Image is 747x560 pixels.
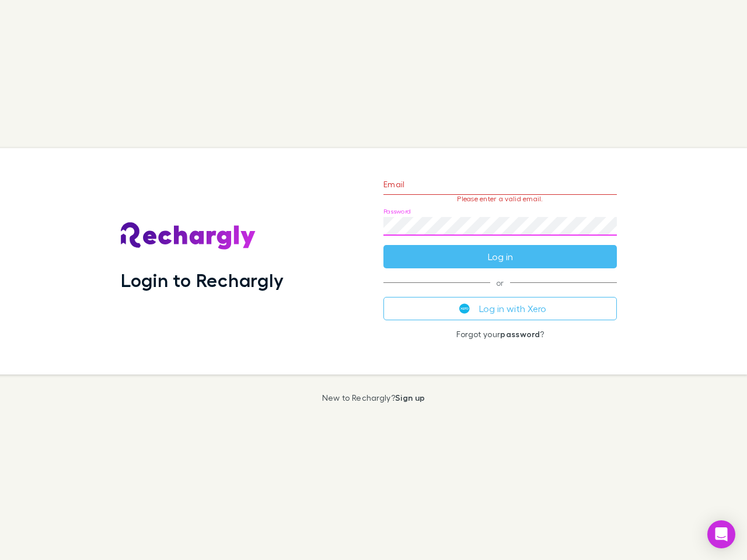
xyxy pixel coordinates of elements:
[500,329,540,339] a: password
[383,245,617,268] button: Log in
[383,330,617,339] p: Forgot your ?
[383,195,617,203] p: Please enter a valid email.
[322,393,425,402] p: New to Rechargly?
[121,269,284,291] h1: Login to Rechargly
[459,303,470,314] img: Xero's logo
[383,297,617,320] button: Log in with Xero
[383,207,411,216] label: Password
[121,222,256,250] img: Rechargly's Logo
[707,520,735,548] div: Open Intercom Messenger
[395,393,425,402] a: Sign up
